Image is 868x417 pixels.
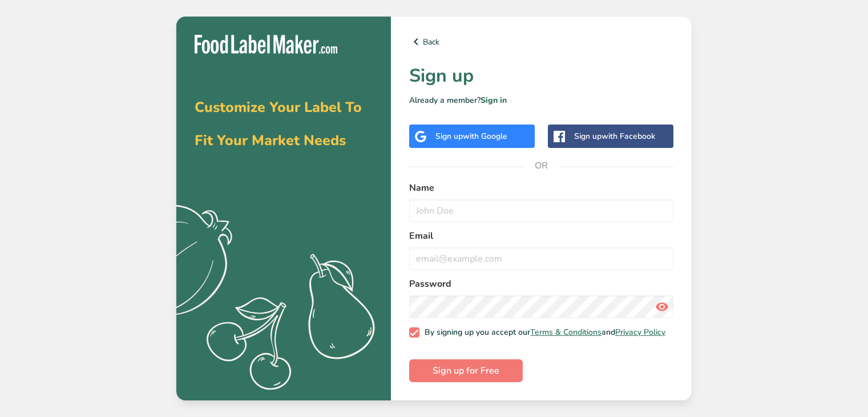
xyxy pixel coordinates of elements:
[409,199,673,222] input: John Doe
[615,327,665,338] a: Privacy Policy
[463,131,507,142] span: with Google
[409,35,673,49] a: Back
[409,359,523,382] button: Sign up for Free
[435,130,507,142] div: Sign up
[195,98,362,150] span: Customize Your Label To Fit Your Market Needs
[524,149,559,183] span: OR
[530,327,601,338] a: Terms & Conditions
[419,327,666,338] span: By signing up you accept our and
[481,95,507,106] a: Sign in
[574,130,655,142] div: Sign up
[601,131,655,142] span: with Facebook
[195,35,337,54] img: Food Label Maker
[409,94,673,106] p: Already a member?
[409,181,673,195] label: Name
[433,364,499,378] span: Sign up for Free
[409,62,673,90] h1: Sign up
[409,247,673,270] input: email@example.com
[409,229,673,243] label: Email
[409,277,673,291] label: Password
